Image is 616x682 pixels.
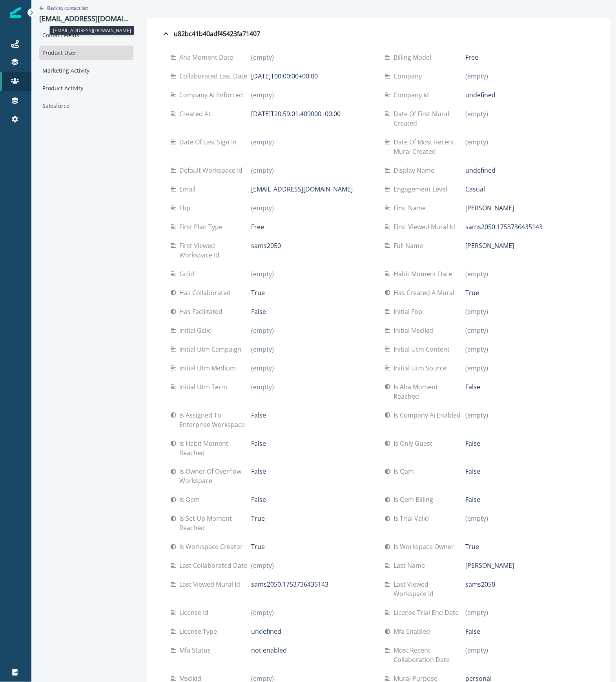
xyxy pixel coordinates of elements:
p: [EMAIL_ADDRESS][DOMAIN_NAME] [39,15,133,23]
p: Mfa status [179,646,214,655]
p: Is aha moment reached [394,382,466,401]
p: Is owner of overflow workspace [179,467,252,486]
p: (empty) [252,269,274,279]
div: Product User [39,46,133,60]
div: Salesforce [39,98,133,113]
p: Is habit moment reached [179,439,252,458]
p: Initial msclkid [394,326,436,335]
p: Casual [466,184,485,194]
p: Initial utm source [394,363,450,373]
p: True [252,288,265,297]
p: Last collaborated date [179,561,250,571]
p: License id [179,608,211,618]
p: Last viewed workspace id [394,580,466,599]
p: (empty) [466,345,488,354]
p: Has created a mural [394,288,457,297]
p: [PERSON_NAME] [466,203,514,213]
p: (empty) [466,514,488,523]
p: Is qem [179,495,203,505]
p: True [252,514,265,523]
p: False [252,495,266,505]
p: sams2050 [252,241,281,250]
p: Aha moment date [179,53,236,62]
p: First plan type [179,222,226,232]
p: (empty) [466,109,488,119]
p: (empty) [252,363,274,373]
p: Back to contact list [47,5,88,11]
p: False [466,467,481,476]
p: (empty) [252,326,274,335]
p: Gclid [179,269,197,279]
p: (empty) [466,269,488,279]
p: (empty) [466,363,488,373]
p: Default workspace id [179,166,246,175]
button: Go back [39,5,88,11]
p: Is set up moment reached [179,514,252,533]
p: (empty) [252,53,274,62]
p: Most recent collaboration date [394,646,466,665]
p: (empty) [466,646,488,655]
p: (empty) [252,345,274,354]
p: Is trial valid [394,514,432,523]
p: False [252,410,266,420]
p: (empty) [252,203,274,213]
p: False [252,439,266,448]
p: Has collaborated [179,288,234,297]
p: Is company ai enabled [394,410,464,420]
p: undefined [252,627,282,636]
p: License type [179,627,220,636]
p: False [466,495,481,505]
p: (empty) [466,608,488,618]
p: (empty) [466,326,488,335]
p: True [466,288,479,297]
p: (empty) [466,137,488,147]
p: Free [252,222,264,232]
p: Date of most recent mural created [394,137,466,156]
p: Billing model [394,53,434,62]
p: (empty) [252,137,274,147]
p: Free [466,53,479,62]
p: False [466,627,481,636]
p: Date of last sign in [179,137,240,147]
p: False [466,382,481,392]
p: [PERSON_NAME] [466,561,514,571]
p: True [252,542,265,552]
div: Contact Fields [39,28,133,42]
button: u82bc41b40adf45423fa71407 [155,26,602,42]
p: Is qem billing [394,495,436,505]
p: Is workspace owner [394,542,457,552]
p: Email [179,184,199,194]
p: Last name [394,561,428,571]
p: First viewed workspace id [179,241,252,260]
p: Is workspace creator [179,542,246,552]
p: Company ai enforced [179,90,246,100]
p: Initial utm term [179,382,230,392]
p: Initial utm medium [179,363,239,373]
p: Initial utm content [394,345,453,354]
p: (empty) [252,90,274,100]
p: Full name [394,241,426,250]
div: Marketing Activity [39,63,133,78]
p: Is assigned to enterprise workspace [179,410,252,429]
p: Engagement level [394,184,450,194]
p: Has facilitated [179,307,226,316]
p: undefined [466,90,496,100]
p: Company id [394,90,432,100]
p: False [252,307,266,316]
p: True [466,542,479,552]
div: u82bc41b40adf45423fa71407 [161,29,260,38]
p: [DATE]T00:00:00+00:00 [252,71,318,81]
p: False [252,467,266,476]
p: Fbp [179,203,193,213]
p: Initial gclid [179,326,215,335]
p: (empty) [466,71,488,81]
p: Initial fbp [394,307,425,316]
p: False [466,439,481,448]
p: [EMAIL_ADDRESS][DOMAIN_NAME] [252,184,353,194]
p: undefined [466,166,496,175]
p: (empty) [466,307,488,316]
p: First name [394,203,429,213]
p: [PERSON_NAME] [466,241,514,250]
img: Inflection [10,7,21,18]
p: Company [394,71,425,81]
